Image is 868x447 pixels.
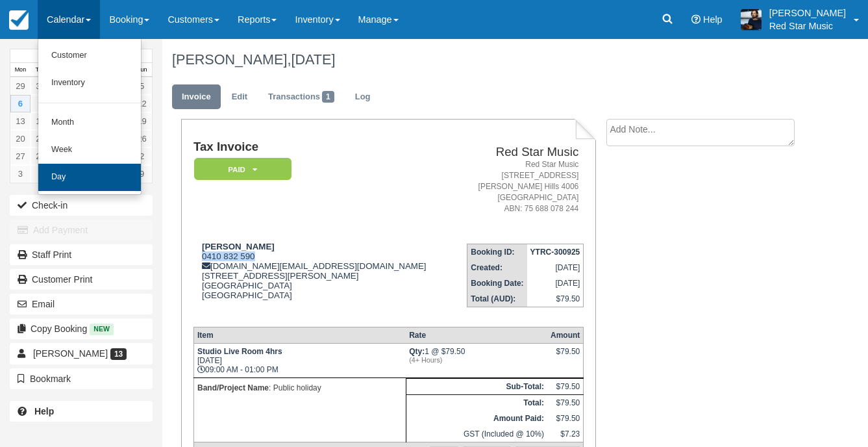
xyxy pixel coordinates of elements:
[10,244,153,265] a: Staff Print
[10,294,153,314] button: Email
[769,6,846,19] p: [PERSON_NAME]
[10,195,153,216] button: Check-in
[38,70,141,97] a: Inventory
[467,260,527,275] th: Created:
[467,275,527,291] th: Booking Date:
[291,51,335,68] span: [DATE]
[38,164,141,191] a: Day
[10,63,31,77] th: Mon
[172,84,221,110] a: Invoice
[132,130,152,147] a: 26
[38,109,141,136] a: Month
[193,343,406,377] td: [DATE] 09:00 AM - 01:00 PM
[530,248,580,257] strong: YTRC-300925
[193,157,287,181] a: Paid
[527,260,584,275] td: [DATE]
[197,347,282,356] strong: Studio Live Room 4hrs
[458,146,578,159] h2: Red Star Music
[10,95,31,112] a: 6
[10,401,153,422] a: Help
[10,147,31,165] a: 27
[10,220,153,240] button: Add Payment
[409,347,425,356] strong: Qty
[193,327,406,343] th: Item
[691,15,701,24] i: Help
[38,42,141,70] a: Customer
[10,269,153,290] a: Customer Print
[10,130,31,147] a: 20
[406,343,547,377] td: 1 @ $79.50
[467,244,527,260] th: Booking ID:
[547,394,584,411] td: $79.50
[222,84,257,110] a: Edit
[31,147,51,165] a: 28
[10,343,153,364] a: [PERSON_NAME] 13
[193,140,453,154] h1: Tax Invoice
[527,291,584,307] td: $79.50
[132,77,152,95] a: 5
[90,324,114,335] span: New
[458,159,578,215] address: Red Star Music [STREET_ADDRESS] [PERSON_NAME] Hills 4006 [GEOGRAPHIC_DATA] ABN: 75 688 078 244
[527,275,584,291] td: [DATE]
[10,112,31,130] a: 13
[9,10,29,30] img: checkfront-main-nav-mini-logo.png
[547,378,584,394] td: $79.50
[31,165,51,183] a: 4
[322,91,334,103] span: 1
[406,378,547,394] th: Sub-Total:
[31,77,51,95] a: 30
[202,242,275,251] strong: [PERSON_NAME]
[31,130,51,147] a: 21
[467,291,527,307] th: Total (AUD):
[132,112,152,130] a: 19
[172,52,804,68] h1: [PERSON_NAME],
[197,383,269,392] strong: Band/Project Name
[409,356,544,364] em: (4+ Hours)
[38,136,141,164] a: Week
[34,406,54,416] b: Help
[10,165,31,183] a: 3
[406,394,547,411] th: Total:
[703,14,723,25] span: Help
[547,411,584,426] td: $79.50
[132,165,152,183] a: 9
[194,158,291,181] em: Paid
[132,63,152,77] th: Sun
[406,327,547,343] th: Rate
[345,84,380,110] a: Log
[33,348,108,359] span: [PERSON_NAME]
[10,368,153,389] button: Bookmark
[741,9,762,30] img: A1
[132,147,152,165] a: 2
[10,318,153,339] button: Copy Booking New
[38,39,142,195] ul: Calendar
[551,347,580,366] div: $79.50
[10,77,31,95] a: 29
[132,95,152,112] a: 12
[258,84,344,110] a: Transactions1
[406,426,547,442] td: GST (Included @ 10%)
[406,411,547,426] th: Amount Paid:
[110,348,127,360] span: 13
[769,19,846,32] p: Red Star Music
[193,242,453,316] div: 0410 832 590 [DOMAIN_NAME][EMAIL_ADDRESS][DOMAIN_NAME] [STREET_ADDRESS][PERSON_NAME] [GEOGRAPHIC_...
[547,327,584,343] th: Amount
[31,95,51,112] a: 7
[31,63,51,77] th: Tue
[547,426,584,442] td: $7.23
[197,381,403,394] p: : Public holiday
[31,112,51,130] a: 14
